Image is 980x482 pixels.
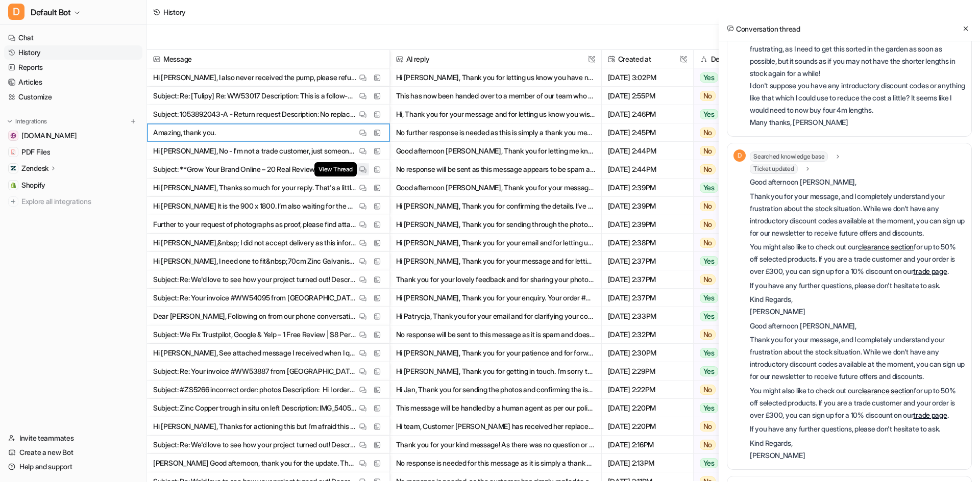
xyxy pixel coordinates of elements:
button: Integrations [4,116,50,126]
span: Yes [700,366,718,376]
p: Hi [PERSON_NAME], No - I'm not a trade customer, just someone trying to sort out their very small... [153,142,357,160]
a: Customize [4,90,142,104]
button: No [694,270,756,289]
button: Yes [694,344,756,362]
button: Hi team, Customer [PERSON_NAME] has received her replacement order, but it arrived heavily damage... [396,417,595,436]
p: Hi [PERSON_NAME], Thanks for actioning this but I’m afraid this order keeps having issues! I have... [153,417,357,436]
button: Hi [PERSON_NAME], Thank you for your enquiry. Your order #WW54095 for the Premium Bark Fencing Sc... [396,289,595,307]
button: No response will be sent as this message appears to be spam and does not require a reply. [396,160,595,179]
p: Hi [PERSON_NAME], Thanks so much for your reply. That's a little frustrating, as I need to get th... [153,179,357,197]
a: trade page [913,411,947,419]
img: expand menu [6,118,13,125]
span: No [700,385,716,395]
p: Subject: Zinc Copper trough in situ on left Description: IMG_5405.jpg Sent from my iPhone [153,399,357,417]
span: [DATE] 2:13PM [606,454,689,472]
p: Subject: #ZS5266 incorrect order: photos Description: ﻿ Hi I ordered the sail shade in ivory and ... [153,380,357,399]
span: [DATE] 2:45PM [606,123,689,142]
p: Hi [PERSON_NAME], See attached message I received when I queried only receiving 1 planter parcel.... [153,344,357,362]
h2: Conversation thread [727,23,800,34]
span: Yes [700,311,718,321]
p: Hi [PERSON_NAME], Thanks so much for your reply. That's a little frustrating, as I need to get th... [750,31,965,129]
span: [DATE] 2:33PM [606,307,689,325]
button: No [694,160,756,179]
span: [DOMAIN_NAME] [21,131,77,141]
button: Yes [694,399,756,417]
button: No further response is needed as this is simply a thank you message. The ticket has been set to p... [396,123,595,142]
span: Yes [700,256,718,266]
span: [DATE] 2:20PM [606,417,689,436]
p: You might also like to check out our for up to 50% off selected products. If you are a trade cust... [750,241,965,277]
a: Chat [4,31,142,45]
button: This message will be handled by a human agent as per our policy, and no further response will be ... [396,399,595,417]
button: Good afternoon [PERSON_NAME], Thank you for letting me know. I completely understand how disappoi... [396,142,595,160]
p: Subject: Re: We'd love to see how your project turned out! Description: Just what we wanted, simp... [153,436,357,454]
a: wovenwood.co.uk[DOMAIN_NAME] [4,129,142,143]
img: Zendesk [10,165,16,171]
span: Shopify [21,180,45,190]
span: [DATE] 2:20PM [606,399,689,417]
p: Hi [PERSON_NAME], I need one to fit&nbsp;70cm Zinc Galvanised Copper Tapered Square Planter, that... [153,252,357,270]
span: [DATE] 2:39PM [606,197,689,215]
button: Yes [694,362,756,380]
span: [DATE] 2:39PM [606,215,689,234]
button: No [694,436,756,454]
span: [DATE] 2:30PM [606,344,689,362]
button: Yes [694,179,756,197]
button: Yes [694,289,756,307]
p: Hi [PERSON_NAME],&nbsp; I did not accept delivery as this information was not shared with me, the... [153,234,357,252]
span: Explore all integrations [21,193,138,210]
button: Yes [694,454,756,472]
p: If you have any further questions, please don't hesitate to ask. [750,423,965,435]
button: Yes [694,252,756,270]
img: wovenwood.co.uk [10,133,16,139]
span: View Thread [314,162,356,176]
span: [DATE] 2:16PM [606,436,689,454]
span: [DATE] 2:44PM [606,160,689,179]
span: [DATE] 2:37PM [606,289,689,307]
button: No [694,142,756,160]
p: Dear [PERSON_NAME], Following on from our phone conversation this afternoon, I am writing to expr... [153,307,357,325]
p: Hi [PERSON_NAME] It is the 900 x 1800. I’m also waiting for the 4 outstanding posts to be deliver... [153,197,357,215]
span: No [700,219,716,230]
button: Hi [PERSON_NAME], Thank you for your email and for letting us know about the situation. As you ha... [396,234,595,252]
button: No [694,380,756,399]
span: [DATE] 3:02PM [606,68,689,87]
img: menu_add.svg [130,118,137,125]
p: Further to your request of photographs as proof, please find attached. [PERSON_NAME] Sands&nbsp; [153,215,357,234]
a: Help and support [4,460,142,474]
span: Created at [606,50,689,68]
button: Hi [PERSON_NAME], Thank you for your patience and for forwarding the message regarding your missi... [396,344,595,362]
button: No [694,325,756,344]
a: PDF FilesPDF Files [4,145,142,159]
button: Hi [PERSON_NAME], Thank you for sending through the photographs. I’m very sorry for all the issue... [396,215,595,234]
span: Ticket updated [750,164,798,174]
span: [DATE] 2:38PM [606,234,689,252]
button: View Thread [357,163,369,175]
span: No [700,164,716,174]
span: No [700,238,716,248]
span: No [700,274,716,285]
p: Hi [PERSON_NAME], I also never received the pump, please refund this also. Thanks, [PERSON_NAME]; [153,68,357,87]
p: Subject: Re: [Tulipy] Re: WW53017 Description: This is a follow-up to your previous request #7908... [153,87,357,105]
button: No [694,123,756,142]
span: [DATE] 2:46PM [606,105,689,123]
span: Message [151,50,385,68]
span: Default Bot [31,5,71,19]
p: You might also like to check out our for up to 50% off selected products. If you are a trade cust... [750,385,965,421]
img: Shopify [10,182,16,188]
button: Thank you for your kind message! As there was no question or request, no further reply is needed.... [396,436,595,454]
p: [PERSON_NAME] Good afternoon, thank you for the update. That’s what I call good service, somethin... [153,454,357,472]
p: Subject: **Grow Your Brand Online – 20 Real Reviews, No Upfront Cost This August** Description: B... [153,160,357,179]
button: Hi [PERSON_NAME], Thank you for your message and for letting me know the exact planter. The corre... [396,252,595,270]
button: Good afternoon [PERSON_NAME], Thank you for your message, and I completely understand your frustr... [396,179,595,197]
p: Thank you for your message, and I completely understand your frustration about the stock situatio... [750,190,965,239]
span: No [700,201,716,211]
span: No [700,91,716,101]
a: clearance section [858,242,914,251]
span: Searched knowledge base [750,151,828,162]
span: [DATE] 2:37PM [606,252,689,270]
a: History [4,45,142,60]
span: Yes [700,183,718,193]
button: This has now been handed over to a member of our team who will review and respond to [PERSON_NAME... [396,87,595,105]
span: AI reply [394,50,597,68]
